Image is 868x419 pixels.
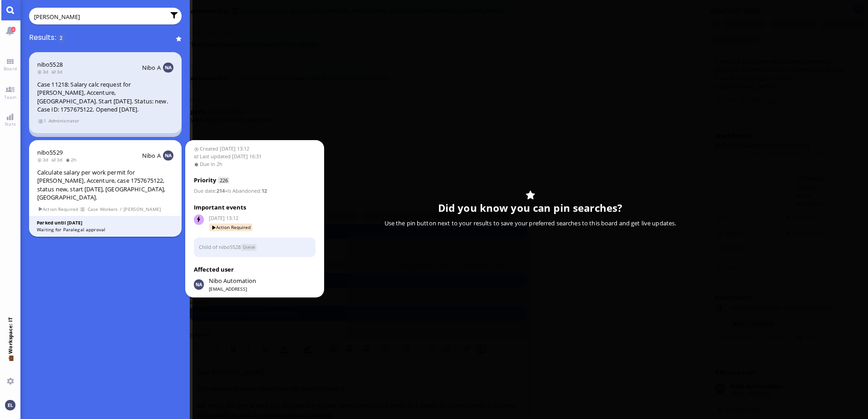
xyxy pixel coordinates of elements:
[7,354,14,374] span: 💼 Workspace: IT
[65,156,79,163] span: 2h
[7,42,330,63] p: We kindly ask you to take into account the regular permit processing times of 4 weeks for EU-nati...
[194,265,316,274] h3: Affected user
[2,121,18,127] span: Stats
[209,277,256,286] span: automation@nibo.ai
[218,177,229,184] span: 226
[142,151,161,160] span: Nibo A
[194,161,316,168] span: Due in 2h
[142,63,161,72] span: Nibo A
[37,68,51,75] span: 3d
[194,187,225,194] span: :
[7,9,330,79] body: Rich Text Area. Press ALT-0 for help.
[225,187,227,194] span: +
[194,187,215,194] span: Due date
[37,219,173,226] div: Parked until [DATE]
[1,65,19,72] span: Board
[38,117,47,125] span: view 1 items
[194,279,204,289] img: Nibo Automation
[5,400,15,410] img: You
[29,33,56,42] span: Results:
[194,176,216,184] span: Priority
[199,243,241,250] a: Child of nibo5528
[87,205,118,213] span: Case Workers
[37,156,51,163] span: 3d
[48,117,79,125] span: Administrator
[194,203,316,212] h3: Important events
[51,156,65,163] span: 3d
[217,187,225,194] strong: 214
[241,244,257,251] span: Status
[227,187,260,194] span: Is Abandoned
[34,12,165,22] input: Enter query or press / to filter
[194,153,316,161] span: Last updated [DATE] 16:31
[7,69,330,79] p: Kind regards,
[261,187,267,194] strong: 12
[163,63,173,73] img: NA
[57,34,65,43] span: 2
[2,94,19,100] span: Team
[163,151,173,161] img: NA
[119,205,122,213] span: /
[37,168,173,202] div: Calculate salary per work permit for [PERSON_NAME], Accenture, case 1757675122, status new, start...
[123,205,161,213] span: [PERSON_NAME]
[37,226,173,233] div: Waiting for Paralegal approval
[38,205,79,213] span: Action Required
[209,286,256,292] span: [EMAIL_ADDRESS]
[37,80,173,114] div: Case 11218: Salary calc request for [PERSON_NAME], Accenture, [GEOGRAPHIC_DATA]. Start [DATE]. St...
[225,187,267,194] span: :
[37,148,63,156] a: nibo5529
[194,145,316,153] span: Created [DATE] 13:12
[7,25,330,35] p: The requested salary calculation has been uploaded.
[11,27,15,32] span: 4
[51,68,65,75] span: 3d
[7,9,330,19] p: Dear [PERSON_NAME],
[209,214,316,222] span: [DATE] 13:12
[209,224,252,231] span: Action Required
[37,60,63,68] a: nibo5528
